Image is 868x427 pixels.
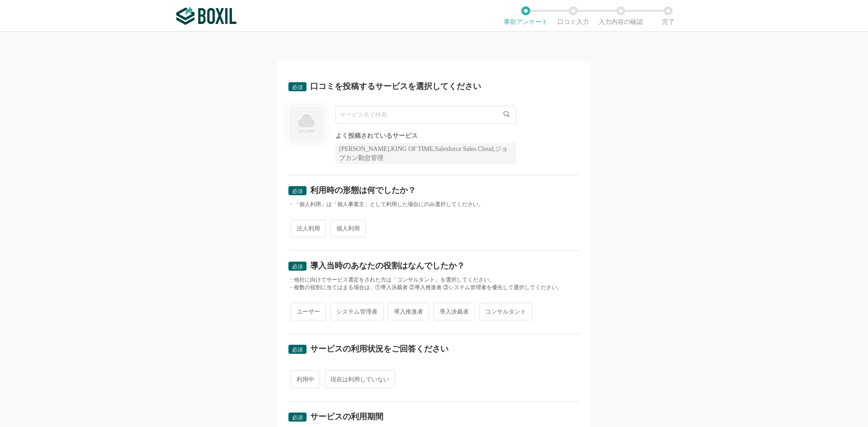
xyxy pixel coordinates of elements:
[292,263,303,270] span: 必須
[310,186,416,194] div: 利用時の形態は何でしたか？
[330,220,366,237] span: 個人利用
[325,371,395,388] span: 現在は利用していない
[310,82,481,90] div: 口コミを投稿するサービスを選択してください
[291,220,326,237] span: 法人利用
[310,262,465,270] div: 導入当時のあなたの役割はなんでしたか？
[292,84,303,90] span: 必須
[388,303,429,320] span: 導入推進者
[288,276,580,284] div: ・他社に向けてサービス選定をされた方は「コンサルタント」を選択してください。
[288,201,580,208] div: ・「個人利用」は「個人事業主」として利用した場合にのみ選択してください。
[330,303,383,320] span: システム管理者
[292,414,303,421] span: 必須
[176,7,236,25] img: ボクシルSaaS_ロゴ
[310,413,383,421] div: サービスの利用期間
[288,284,580,291] div: ・複数の役割に当てはまる場合は、①導入決裁者 ②導入推進者 ③システム管理者を優先して選択してください。
[479,303,532,320] span: コンサルタント
[335,133,516,139] div: よく投稿されているサービス
[434,303,475,320] span: 導入決裁者
[310,345,448,353] div: サービスの利用状況をご回答ください
[291,371,320,388] span: 利用中
[549,6,597,25] li: 口コミ入力
[291,303,326,320] span: ユーザー
[502,6,549,25] li: 事前アンケート
[597,6,644,25] li: 入力内容の確認
[335,106,516,124] input: サービス名で検索
[292,188,303,194] span: 必須
[644,6,692,25] li: 完了
[292,347,303,353] span: 必須
[335,143,516,164] div: [PERSON_NAME],KING OF TIME,Salesforce Sales Cloud,ジョブカン勤怠管理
